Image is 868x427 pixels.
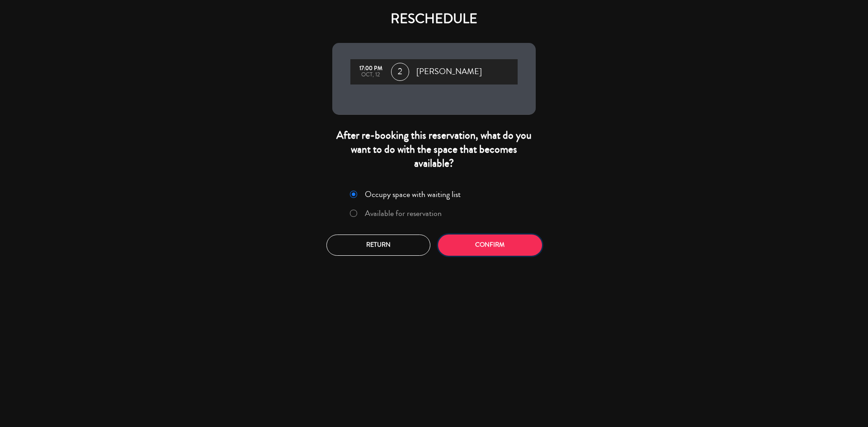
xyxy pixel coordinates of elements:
button: Return [326,235,430,256]
div: 17:00 PM [355,66,387,72]
h4: RESCHEDULE [332,11,536,27]
div: After re-booking this reservation, what do you want to do with the space that becomes available? [332,128,536,171]
span: 2 [391,63,409,81]
label: Available for reservation [365,209,442,217]
button: Confirm [438,235,542,256]
label: Occupy space with waiting list [365,190,461,198]
div: Oct, 12 [355,72,387,78]
span: [PERSON_NAME] [416,65,482,79]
